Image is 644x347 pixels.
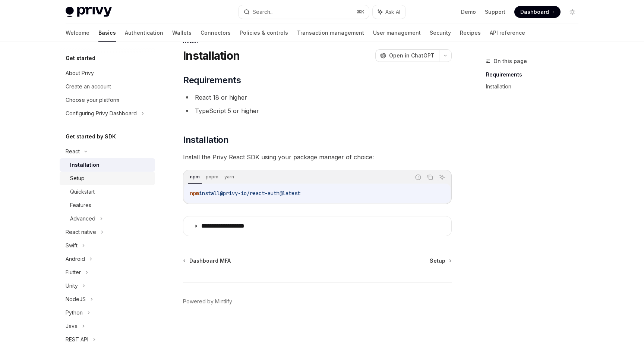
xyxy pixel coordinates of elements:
[430,257,451,265] a: Setup
[520,8,549,16] span: Dashboard
[188,172,202,181] div: npm
[60,158,155,172] a: Installation
[425,172,435,182] button: Copy the contents from the code block
[490,24,525,42] a: API reference
[70,187,95,196] div: Quickstart
[60,80,155,93] a: Create an account
[66,132,116,141] h5: Get started by SDK
[190,190,199,197] span: npm
[486,69,584,81] a: Requirements
[66,228,96,237] div: React native
[189,257,231,265] span: Dashboard MFA
[253,7,274,16] div: Search...
[183,49,240,62] h1: Installation
[66,96,119,104] div: Choose your platform
[184,257,231,265] a: Dashboard MFA
[70,214,95,223] div: Advanced
[66,322,78,331] div: Java
[357,9,364,15] span: ⌘ K
[413,172,423,182] button: Report incorrect code
[70,160,100,169] div: Installation
[430,24,451,42] a: Security
[389,52,435,59] span: Open in ChatGPT
[373,5,405,19] button: Ask AI
[66,308,83,317] div: Python
[222,172,236,181] div: yarn
[201,24,231,42] a: Connectors
[98,24,116,42] a: Basics
[60,172,155,185] a: Setup
[485,8,505,16] a: Support
[172,24,192,42] a: Wallets
[66,82,111,91] div: Create an account
[183,92,452,103] li: React 18 or higher
[566,6,578,18] button: Toggle dark mode
[183,152,452,162] span: Install the Privy React SDK using your package manager of choice:
[66,54,95,63] h5: Get started
[461,8,476,16] a: Demo
[514,6,561,18] a: Dashboard
[66,69,94,78] div: About Privy
[203,172,221,181] div: pnpm
[240,24,288,42] a: Policies & controls
[486,81,584,93] a: Installation
[239,5,369,19] button: Search...⌘K
[66,24,89,42] a: Welcome
[183,74,241,86] span: Requirements
[66,241,78,250] div: Swift
[297,24,364,42] a: Transaction management
[66,295,86,304] div: NodeJS
[430,257,445,265] span: Setup
[493,57,527,66] span: On this page
[60,66,155,80] a: About Privy
[66,268,81,277] div: Flutter
[66,335,88,344] div: REST API
[60,93,155,107] a: Choose your platform
[66,147,80,156] div: React
[125,24,163,42] a: Authentication
[183,298,232,305] a: Powered by Mintlify
[183,134,228,146] span: Installation
[66,7,112,17] img: light logo
[375,49,439,62] button: Open in ChatGPT
[220,190,300,197] span: @privy-io/react-auth@latest
[199,190,220,197] span: install
[70,174,85,183] div: Setup
[66,109,137,118] div: Configuring Privy Dashboard
[183,106,452,116] li: TypeScript 5 or higher
[437,172,447,182] button: Ask AI
[66,281,78,290] div: Unity
[60,198,155,212] a: Features
[460,24,481,42] a: Recipes
[66,254,85,263] div: Android
[70,201,91,210] div: Features
[60,185,155,198] a: Quickstart
[373,24,421,42] a: User management
[385,8,400,16] span: Ask AI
